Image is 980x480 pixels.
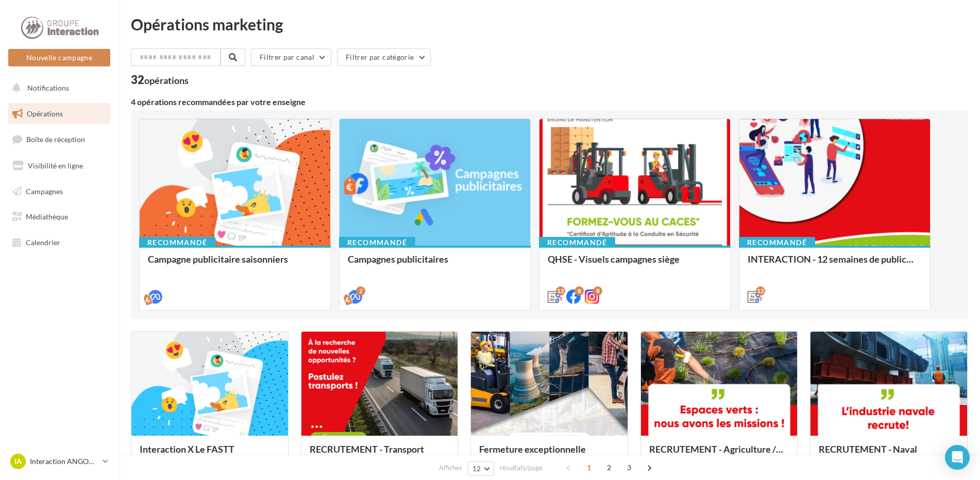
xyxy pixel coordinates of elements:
[479,444,619,465] div: Fermeture exceptionnelle
[500,463,543,473] span: résultats/page
[14,456,22,467] span: IA
[819,444,959,465] div: RECRUTEMENT - Naval
[756,286,765,296] div: 12
[26,186,63,195] span: Campagnes
[739,237,815,248] div: Recommandé
[30,456,98,467] p: Interaction ANGOULÈME
[6,181,112,202] a: Campagnes
[310,444,450,465] div: RECRUTEMENT - Transport
[6,77,108,99] button: Notifications
[131,16,968,32] div: Opérations marketing
[131,98,968,106] div: 4 opérations recommandées par votre enseigne
[27,83,69,92] span: Notifications
[539,237,615,248] div: Recommandé
[339,237,415,248] div: Recommandé
[748,254,922,275] div: INTERACTION - 12 semaines de publication
[468,461,494,476] button: 12
[356,286,365,296] div: 2
[6,155,112,177] a: Visibilité en ligne
[27,109,63,118] span: Opérations
[251,48,331,66] button: Filtrer par canal
[575,286,584,296] div: 8
[6,206,112,228] a: Médiathèque
[601,459,617,476] span: 2
[593,286,602,296] div: 8
[581,459,597,476] span: 1
[6,103,112,125] a: Opérations
[6,232,112,253] a: Calendrier
[945,445,970,470] div: Open Intercom Messenger
[621,459,637,476] span: 3
[548,254,722,275] div: QHSE - Visuels campagnes siège
[139,237,215,248] div: Recommandé
[6,128,112,150] a: Boîte de réception
[8,49,110,66] button: Nouvelle campagne
[348,254,522,275] div: Campagnes publicitaires
[8,452,110,471] a: IA Interaction ANGOULÈME
[649,444,789,465] div: RECRUTEMENT - Agriculture / Espaces verts
[28,161,83,170] span: Visibilité en ligne
[140,444,280,465] div: Interaction X Le FASTT
[439,463,462,473] span: Afficher
[472,465,481,473] span: 12
[148,254,322,275] div: Campagne publicitaire saisonniers
[26,238,60,247] span: Calendrier
[337,48,431,66] button: Filtrer par catégorie
[556,286,565,296] div: 12
[26,212,68,221] span: Médiathèque
[26,135,85,144] span: Boîte de réception
[131,74,189,85] div: 32
[144,76,189,85] div: opérations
